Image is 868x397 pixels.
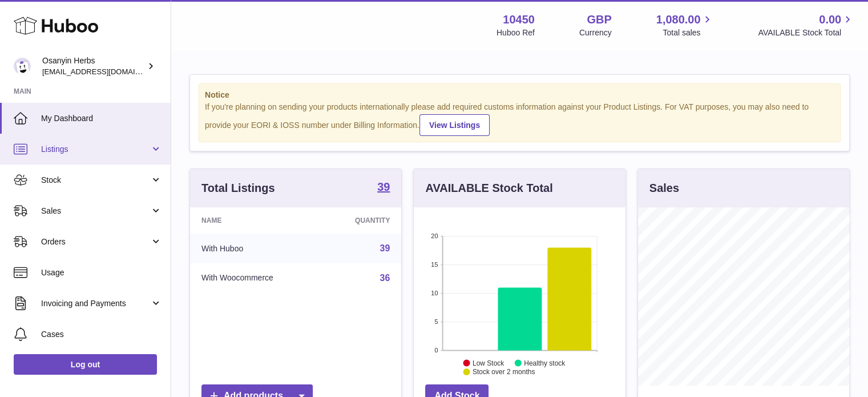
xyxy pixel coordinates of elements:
[190,234,321,263] td: With Huboo
[190,263,321,293] td: With Woocommerce
[819,12,841,27] span: 0.00
[42,67,168,76] span: [EMAIL_ADDRESS][DOMAIN_NAME]
[41,236,150,247] span: Orders
[380,273,390,283] a: 36
[41,329,162,340] span: Cases
[431,261,438,268] text: 15
[579,27,612,38] div: Currency
[201,181,275,196] h3: Total Listings
[14,58,31,75] img: internalAdmin-10450@internal.huboo.com
[473,368,535,376] text: Stock over 2 months
[419,114,490,136] a: View Listings
[503,12,535,27] strong: 10450
[377,181,390,193] strong: 39
[758,27,854,38] span: AVAILABLE Stock Total
[663,27,713,38] span: Total sales
[435,347,438,354] text: 0
[14,354,157,375] a: Log out
[431,232,438,239] text: 20
[656,12,714,38] a: 1,080.00 Total sales
[190,207,321,234] th: Name
[380,243,390,253] a: 39
[656,12,701,27] span: 1,080.00
[496,27,535,38] div: Huboo Ref
[524,359,566,367] text: Healthy stock
[41,298,150,309] span: Invoicing and Payments
[205,90,834,101] strong: Notice
[435,318,438,325] text: 5
[41,267,162,278] span: Usage
[321,207,402,234] th: Quantity
[431,290,438,296] text: 10
[758,12,854,38] a: 0.00 AVAILABLE Stock Total
[473,359,504,367] text: Low Stock
[649,181,679,196] h3: Sales
[41,113,162,124] span: My Dashboard
[377,181,390,195] a: 39
[205,102,834,136] div: If you're planning on sending your products internationally please add required customs informati...
[41,206,150,216] span: Sales
[41,175,150,186] span: Stock
[587,12,611,27] strong: GBP
[41,144,150,155] span: Listings
[42,55,145,77] div: Osanyin Herbs
[425,181,552,196] h3: AVAILABLE Stock Total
